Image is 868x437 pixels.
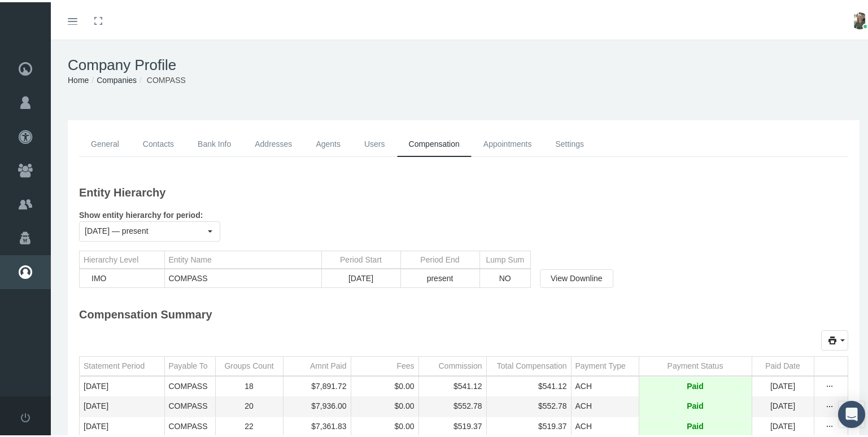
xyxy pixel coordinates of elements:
[486,253,524,262] div: Lump Sum
[551,272,603,281] span: View Downline
[420,253,459,262] div: Period End
[491,379,567,390] div: $541.12
[164,355,215,374] td: Column Payable To
[169,253,212,262] div: Entity Name
[752,375,814,395] td: [DATE]
[752,414,814,434] td: [DATE]
[80,395,164,414] td: [DATE]
[97,73,137,82] a: Companies
[571,395,639,414] td: ACH
[80,355,164,374] td: Column Statement Period
[752,395,814,414] td: [DATE]
[821,328,848,348] div: print
[84,359,145,369] div: Statement Period
[571,375,639,395] td: ACH
[80,375,164,395] td: [DATE]
[571,355,639,374] td: Column Payment Type
[397,129,472,155] a: Compensation
[283,355,351,374] td: Column Amnt Paid
[164,267,321,285] td: COMPASS
[79,248,531,286] div: Tree list
[164,375,215,395] td: COMPASS
[215,395,283,414] td: 20
[355,379,415,390] div: $0.00
[131,129,186,155] a: Contacts
[68,54,860,72] h1: Company Profile
[687,379,704,390] span: Paid
[91,272,160,281] div: IMO
[321,267,400,285] td: [DATE]
[765,359,800,369] div: Paid Date
[186,129,243,155] a: Bank Info
[423,419,482,430] div: $519.37
[418,355,486,374] td: Column Commission
[575,359,626,369] div: Payment Type
[491,399,567,409] div: $552.78
[752,355,814,374] td: Column Paid Date
[80,249,164,266] td: Column Hierarchy Level
[540,267,613,286] div: View Downline
[80,414,164,434] td: [DATE]
[423,399,482,409] div: $552.78
[821,379,839,390] div: Show Compensation actions
[687,399,704,409] span: Paid
[169,359,208,369] div: Payable To
[543,129,596,155] a: Settings
[215,355,283,374] td: Column Groups Count
[164,395,215,414] td: COMPASS
[472,129,544,155] a: Appointments
[821,328,848,348] div: Export Data to XLSX
[497,359,567,369] div: Total Compensation
[821,419,839,430] div: more
[355,399,415,409] div: $0.00
[79,304,848,328] div: Compensation Summary
[310,359,347,369] div: Amnt Paid
[400,267,479,285] td: present
[243,129,304,155] a: Addresses
[79,208,203,217] span: Show entity hierarchy for period:
[571,414,639,434] td: ACH
[287,379,347,390] div: $7,891.72
[84,253,138,262] div: Hierarchy Level
[340,253,382,262] div: Period Start
[355,419,415,430] div: $0.00
[164,249,321,266] td: Column Entity Name
[200,220,220,239] div: Select
[479,249,530,266] td: Column Lump Sum
[79,328,848,348] div: Data grid toolbar
[821,399,839,410] div: Show Compensation actions
[79,129,131,155] a: General
[321,249,400,266] td: Column Period Start
[147,73,186,82] span: COMPASS
[68,73,89,82] a: Home
[423,379,482,390] div: $541.12
[351,355,418,374] td: Column Fees
[164,414,215,434] td: COMPASS
[304,129,352,155] a: Agents
[224,359,273,369] div: Groups Count
[486,355,571,374] td: Column Total Compensation
[821,419,839,430] div: Show Compensation actions
[479,267,530,285] td: NO
[396,359,414,369] div: Fees
[639,355,752,374] td: Column Payment Status
[215,375,283,395] td: 18
[287,399,347,409] div: $7,936.00
[438,359,482,369] div: Commission
[687,419,704,430] span: Paid
[668,359,723,369] div: Payment Status
[400,249,479,266] td: Column Period End
[821,379,839,390] div: more
[352,129,397,155] a: Users
[215,414,283,434] td: 22
[851,10,868,27] img: S_Profile_Picture_15372.jpg
[287,419,347,430] div: $7,361.83
[821,399,839,410] div: more
[838,399,865,426] div: Open Intercom Messenger
[491,419,567,430] div: $519.37
[79,177,848,206] div: Entity Hierarchy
